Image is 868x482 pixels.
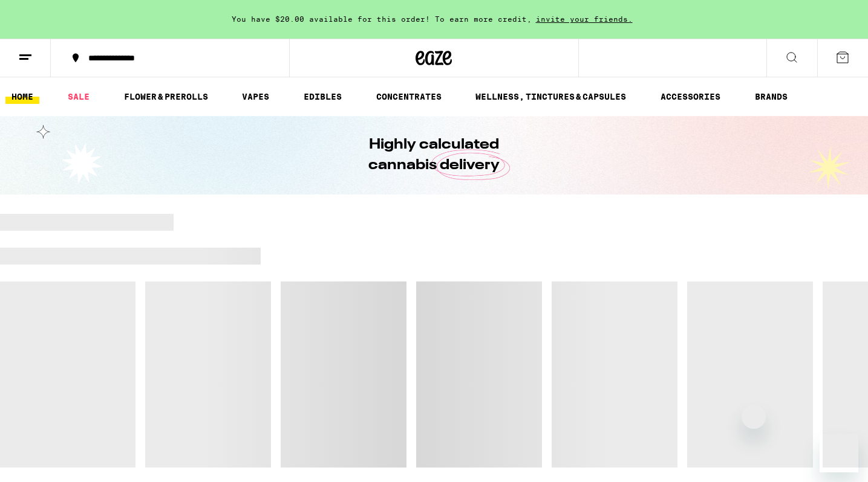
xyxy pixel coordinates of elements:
[62,89,96,104] a: SALE
[820,434,858,472] iframe: Button to launch messaging window
[742,405,766,429] iframe: Close message
[749,89,794,104] a: BRANDS
[236,89,275,104] a: VAPES
[532,15,637,23] span: invite your friends.
[5,89,39,104] a: HOME
[334,135,534,176] h1: Highly calculated cannabis delivery
[118,89,214,104] a: FLOWER & PREROLLS
[298,89,348,104] a: EDIBLES
[469,89,632,104] a: WELLNESS, TINCTURES & CAPSULES
[232,15,532,23] span: You have $20.00 available for this order! To earn more credit,
[654,89,726,104] a: ACCESSORIES
[370,89,448,104] a: CONCENTRATES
